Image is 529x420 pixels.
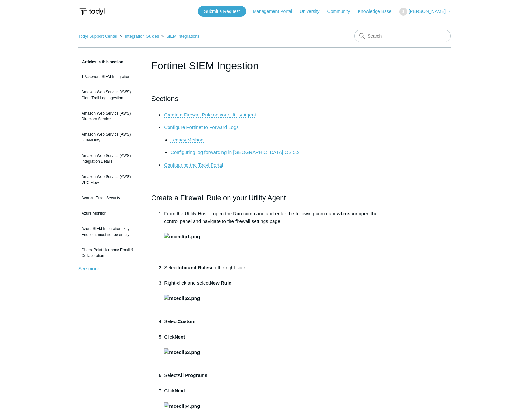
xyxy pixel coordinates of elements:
li: Select on the right side [164,264,378,279]
img: mceclip4.png [164,402,200,410]
li: Integration Guides [119,34,160,39]
h2: Sections [151,93,378,104]
a: Azure SIEM Integration: key Endpoint must not be empty [78,223,142,241]
a: Todyl Support Center [78,34,117,39]
strong: wf.msc [337,211,353,216]
h1: Fortinet SIEM Ingestion [151,58,378,73]
a: Configure Fortinet to Forward Logs [164,124,239,130]
a: Amazon Web Service (AWS) VPC Flow [78,171,142,189]
a: Amazon Web Service (AWS) Integration Details [78,150,142,167]
a: Azure Monitor [78,207,142,219]
a: Submit a Request [198,6,246,17]
a: Configuring the Todyl Portal [164,162,223,168]
strong: Custom [178,319,195,324]
a: Create a Firewall Rule on your Utility Agent [164,112,256,118]
li: From the Utility Host – open the Run command and enter the following command or open the control ... [164,210,378,264]
img: mceclip2.png [164,295,200,302]
a: University [300,8,326,15]
button: [PERSON_NAME] [399,8,451,16]
a: Amazon Web Service (AWS) GuardDuty [78,128,142,146]
li: Todyl Support Center [78,34,119,39]
input: Search [354,30,451,42]
a: Integration Guides [125,34,159,39]
img: mceclip1.png [164,233,200,241]
img: Todyl Support Center Help Center home page [78,6,106,18]
h2: Create a Firewall Rule on your Utility Agent [151,192,378,203]
a: Management Portal [253,8,299,15]
strong: Next [164,334,200,355]
strong: New Rule [210,280,231,286]
span: [PERSON_NAME] [409,9,446,14]
li: SIEM Integrations [160,34,200,39]
li: Select [164,372,378,387]
a: Configuring log forwarding in [GEOGRAPHIC_DATA] OS 5.x [170,150,299,155]
a: See more [78,266,99,271]
a: SIEM Integrations [166,34,199,39]
a: Knowledge Base [358,8,398,15]
strong: All Programs [178,373,207,378]
img: mceclip3.png [164,348,200,356]
span: Articles in this section [78,60,123,64]
a: Amazon Web Service (AWS) CloudTrail Log Ingestion [78,86,142,104]
a: Check Point Harmony Email & Collaboration [78,244,142,262]
a: Amazon Web Service (AWS) Directory Service [78,107,142,125]
li: Select [164,318,378,333]
a: 1Password SIEM Integration [78,71,142,83]
a: Community [327,8,357,15]
li: Right-click and select [164,279,378,318]
strong: Inbound Rules [178,265,211,270]
a: Legacy Method [170,137,204,143]
li: Click [164,333,378,372]
strong: Next [164,388,200,409]
a: Avanan Email Security [78,192,142,204]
